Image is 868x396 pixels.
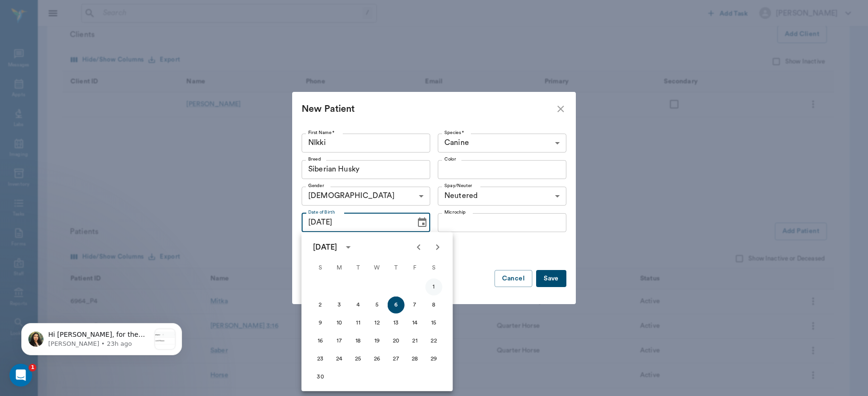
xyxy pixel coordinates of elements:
button: 14 [407,315,424,332]
button: 21 [407,333,424,350]
iframe: Intercom live chat [9,364,32,387]
label: Gender [308,182,324,189]
div: New Patient [302,101,555,117]
div: Canine [438,134,566,153]
button: 24 [331,351,348,368]
button: 27 [388,351,405,368]
span: Saturday [425,259,443,278]
span: Sunday [312,259,329,278]
button: 15 [425,315,443,332]
div: [DEMOGRAPHIC_DATA] [302,187,430,206]
button: 30 [312,369,329,386]
button: 25 [350,351,367,368]
button: 17 [331,333,348,350]
button: 3 [331,297,348,314]
button: 18 [350,333,367,350]
label: Date of Birth [308,209,335,216]
span: Thursday [388,259,405,278]
span: 1 [29,364,36,371]
div: [DATE] [313,242,338,253]
button: 1 [425,279,443,296]
button: 10 [331,315,348,332]
button: 23 [312,351,329,368]
iframe: Intercom notifications message [7,304,196,370]
button: 11 [350,315,367,332]
button: Cancel [495,270,532,288]
span: Tuesday [350,259,367,278]
button: 6 [388,297,405,314]
button: 20 [388,333,405,350]
button: 5 [369,297,386,314]
button: 4 [350,297,367,314]
span: Friday [407,259,424,278]
span: Wednesday [369,259,386,278]
button: 29 [425,351,443,368]
button: 7 [407,297,424,314]
button: Previous month [409,238,428,257]
button: Choose date, selected date is Sep 6, 2018 [413,213,432,232]
span: Monday [331,259,348,278]
label: Color [444,156,456,162]
label: Species * [444,129,464,136]
label: Spay/Neuter [444,182,472,189]
label: Microchip [444,209,466,216]
button: 8 [425,297,443,314]
input: MM/DD/YYYY [302,213,409,232]
button: 19 [369,333,386,350]
label: First Name * [308,129,335,136]
button: close [555,103,566,115]
button: Save [536,270,566,288]
button: 16 [312,333,329,350]
button: 2 [312,297,329,314]
button: calendar view is open, switch to year view [340,239,356,255]
label: Breed [308,156,321,162]
button: 13 [388,315,405,332]
button: Next month [428,238,447,257]
button: 26 [369,351,386,368]
button: 12 [369,315,386,332]
div: Neutered [438,187,566,206]
button: 22 [425,333,443,350]
button: 9 [312,315,329,332]
button: 28 [407,351,424,368]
